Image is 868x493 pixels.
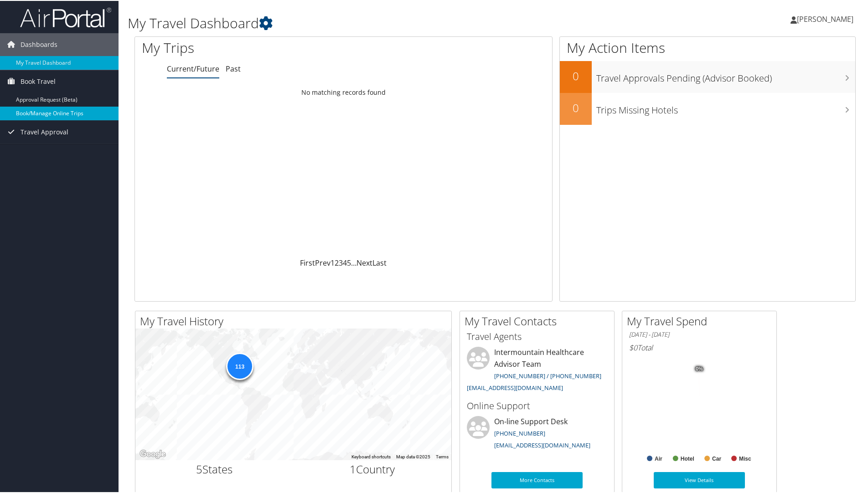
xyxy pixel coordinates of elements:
a: [PERSON_NAME] [790,5,863,32]
img: airportal-logo.png [20,6,111,27]
a: 4 [343,257,347,267]
h2: Country [300,461,445,476]
a: [PHONE_NUMBER] / [PHONE_NUMBER] [494,371,601,379]
h2: 0 [560,99,592,115]
h3: Trips Missing Hotels [596,98,855,116]
button: Keyboard shortcuts [351,453,391,459]
a: View Details [654,471,745,488]
h1: My Action Items [560,37,855,56]
h6: Total [629,342,770,352]
a: 3 [339,257,343,267]
span: … [351,257,356,267]
a: First [300,257,315,267]
a: [EMAIL_ADDRESS][DOMAIN_NAME] [494,440,590,448]
span: 5 [196,461,202,476]
div: 113 [226,352,253,379]
span: Book Travel [21,69,56,92]
span: 1 [350,461,356,476]
a: [PHONE_NUMBER] [494,428,545,437]
li: On-line Support Desk [462,415,612,452]
span: $0 [629,342,637,352]
span: [PERSON_NAME] [797,13,853,23]
text: Hotel [681,455,694,461]
img: Google [138,447,168,459]
span: Map data ©2025 [396,453,430,458]
h3: Online Support [467,399,607,411]
h1: My Trips [142,37,372,56]
a: 5 [347,257,351,267]
a: 0Travel Approvals Pending (Advisor Booked) [560,60,855,92]
h1: My Travel Dashboard [128,13,618,32]
a: Current/Future [167,63,219,73]
h2: My Travel Contacts [465,313,614,328]
h2: My Travel Spend [627,313,776,328]
h3: Travel Agents [467,329,607,342]
a: Next [356,257,372,267]
text: Car [712,455,721,461]
h2: My Travel History [140,313,451,328]
text: Misc [739,455,751,461]
h2: 0 [560,67,592,83]
h6: [DATE] - [DATE] [629,329,770,338]
a: Terms (opens in new tab) [436,453,449,458]
a: 1 [331,257,335,267]
tspan: 0% [696,365,703,371]
a: Prev [315,257,331,267]
text: Air [655,455,662,461]
a: Past [226,63,241,73]
a: 0Trips Missing Hotels [560,92,855,124]
td: No matching records found [135,83,552,100]
a: Open this area in Google Maps (opens a new window) [138,447,168,459]
h3: Travel Approvals Pending (Advisor Booked) [596,67,855,84]
a: 2 [335,257,339,267]
h2: States [142,461,287,476]
span: Travel Approval [21,120,68,143]
a: [EMAIL_ADDRESS][DOMAIN_NAME] [467,383,563,391]
li: Intermountain Healthcare Advisor Team [462,346,612,395]
a: Last [372,257,387,267]
span: Dashboards [21,32,57,55]
a: More Contacts [491,471,583,488]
